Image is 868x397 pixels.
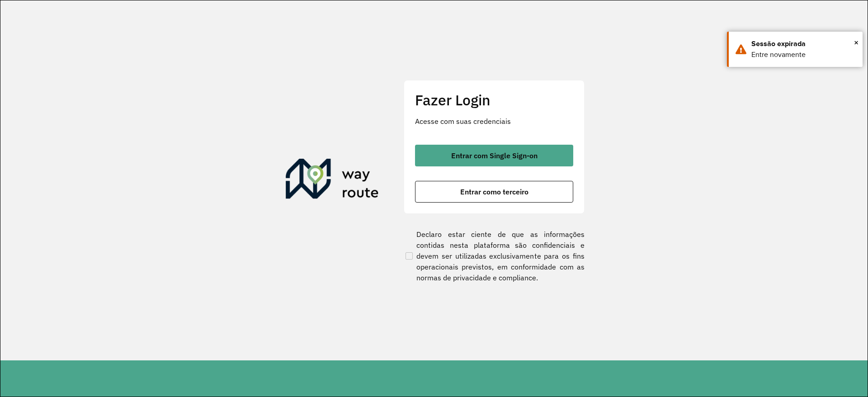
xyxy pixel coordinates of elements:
button: Close [854,36,859,49]
img: Roteirizador AmbevTech [286,159,379,202]
label: Declaro estar ciente de que as informações contidas nesta plataforma são confidenciais e devem se... [404,229,585,283]
h2: Fazer Login [415,91,573,109]
button: button [415,181,573,203]
span: × [854,36,859,49]
button: button [415,145,573,166]
div: Sessão expirada [751,38,856,49]
div: Entre novamente [751,49,856,60]
span: Entrar com Single Sign-on [451,152,538,159]
span: Entrar como terceiro [460,188,528,195]
p: Acesse com suas credenciais [415,116,573,127]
